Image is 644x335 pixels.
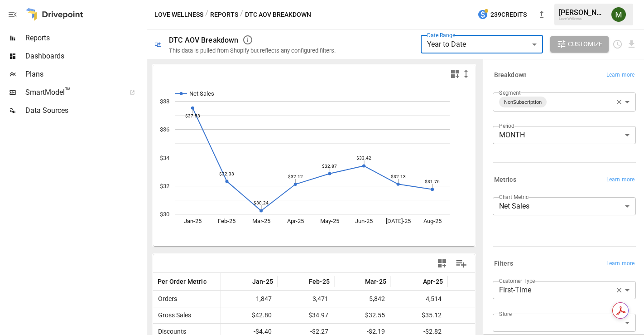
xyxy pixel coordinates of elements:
text: $32.13 [391,174,406,179]
label: Period [499,122,514,130]
div: [PERSON_NAME] [559,8,606,17]
span: SmartModel [25,87,120,98]
span: 5,842 [339,291,386,307]
span: Per Order Metric [158,277,207,286]
button: Reports [210,9,238,20]
span: Discounts [154,328,186,335]
button: Schedule report [612,39,623,49]
span: $34.97 [282,307,330,323]
span: ™ [65,86,71,97]
span: 2,789 [452,291,500,307]
text: $33.42 [356,155,371,160]
button: Download report [626,39,637,49]
span: Feb-25 [309,277,330,286]
h6: Filters [494,259,513,269]
span: Data Sources [25,105,145,116]
div: Net Sales [493,197,636,215]
span: Gross Sales [154,311,191,319]
span: $36.82 [452,307,500,323]
span: $35.12 [395,307,443,323]
text: Jan-25 [184,218,202,224]
text: $30.24 [254,200,269,205]
div: DTC AOV Breakdown [169,36,239,44]
button: New version available, click to update! [533,5,551,24]
label: Customer Type [499,277,535,285]
text: May-25 [320,218,339,224]
span: 4,514 [395,291,443,307]
text: $38 [160,98,169,105]
span: Apr-25 [423,277,443,286]
svg: A chart. [153,83,468,246]
text: Apr-25 [287,218,304,224]
text: Aug-25 [423,218,442,224]
span: 3,471 [282,291,330,307]
label: Date Range [427,31,455,39]
button: Love Wellness [154,9,203,20]
text: $32.87 [322,164,337,169]
text: Feb-25 [218,218,235,224]
text: Jun-25 [355,218,373,224]
label: Segment [499,89,520,97]
span: Learn more [606,175,634,184]
div: First-Time [493,281,630,299]
span: Learn more [606,71,634,80]
span: Learn more [606,259,634,268]
h6: Breakdown [494,70,527,80]
text: Mar-25 [252,218,270,224]
span: 239 Credits [490,9,527,20]
text: Net Sales [189,90,214,97]
h6: Metrics [494,175,516,185]
span: Reports [25,33,145,44]
label: Chart Metric [499,193,529,201]
span: $32.55 [339,307,386,323]
span: 1,847 [226,291,273,307]
button: Manage Columns [451,253,471,274]
label: Store [499,310,512,318]
span: Customize [568,39,602,50]
text: $37.53 [185,113,200,118]
button: Meredith Lacasse [606,2,631,27]
div: / [205,9,208,20]
div: MONTH [493,126,636,144]
text: $30 [160,211,169,218]
div: This data is pulled from Shopify but reflects any configured filters. [169,47,336,54]
button: 239Credits [474,6,530,23]
div: Love Wellness [559,17,606,21]
text: $32 [160,183,169,189]
div: / [240,9,243,20]
span: NonSubscription [500,97,545,107]
text: $31.76 [425,179,440,184]
text: $32.12 [288,174,303,179]
span: Orders [154,295,177,302]
text: [DATE]-25 [386,218,411,224]
span: $42.80 [226,307,273,323]
span: Plans [25,69,145,80]
div: 🛍 [154,40,162,49]
span: Mar-25 [365,277,386,286]
img: Meredith Lacasse [611,7,626,22]
span: Dashboards [25,51,145,62]
span: Year to Date [427,40,466,49]
text: $36 [160,126,169,133]
text: $34 [160,155,170,161]
span: Jan-25 [252,277,273,286]
text: $32.33 [219,171,234,176]
button: Customize [550,36,609,53]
